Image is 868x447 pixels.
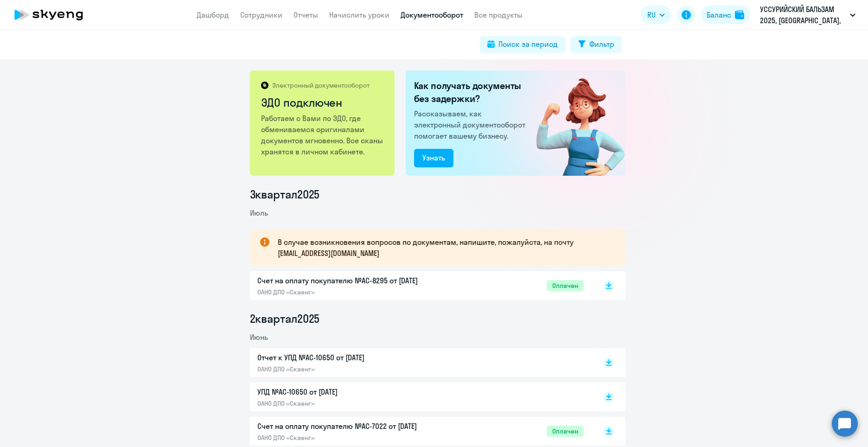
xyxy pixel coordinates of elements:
[261,113,385,157] p: Работаем с Вами по ЭДО, где обмениваемся оригиналами документов мгновенно. Все сканы хранятся в л...
[414,108,529,141] p: Рассказываем, как электронный документооборот помогает вашему бизнесу.
[272,81,370,89] p: Электронный документооборот
[278,236,609,259] p: В случае возникновения вопросов по документам, напишите, пожалуйста, на почту [EMAIL_ADDRESS][DOM...
[250,208,268,217] span: Июль
[250,187,625,202] li: 3 квартал 2025
[589,38,614,50] div: Фильтр
[257,288,452,296] p: ОАНО ДПО «Скаенг»
[547,426,584,437] span: Оплачен
[547,280,584,291] span: Оплачен
[414,79,529,105] h2: Как получать документы без задержки?
[257,352,452,363] p: Отчет к УПД №AC-10650 от [DATE]
[257,421,584,442] a: Счет на оплату покупателю №AC-7022 от [DATE]ОАНО ДПО «Скаенг»Оплачен
[250,332,268,342] span: Июнь
[240,10,282,19] a: Сотрудники
[257,399,452,408] p: ОАНО ДПО «Скаенг»
[701,6,750,24] button: Балансbalance
[474,10,523,19] a: Все продукты
[257,365,452,373] p: ОАНО ДПО «Скаенг»
[257,434,452,442] p: ОАНО ДПО «Скаенг»
[480,36,565,53] button: Поиск за период
[641,6,671,24] button: RU
[571,36,622,53] button: Фильтр
[197,10,229,19] a: Дашборд
[261,95,385,110] h2: ЭДО подключен
[329,10,389,19] a: Начислить уроки
[760,4,846,26] p: УССУРИЙСКИЙ БАЛЬЗАМ 2025, [GEOGRAPHIC_DATA], АО
[647,9,656,20] span: RU
[755,4,860,26] button: УССУРИЙСКИЙ БАЛЬЗАМ 2025, [GEOGRAPHIC_DATA], АО
[422,152,445,163] div: Узнать
[257,275,584,296] a: Счет на оплату покупателю №AC-8295 от [DATE]ОАНО ДПО «Скаенг»Оплачен
[257,386,452,397] p: УПД №AC-10650 от [DATE]
[498,38,558,50] div: Поиск за период
[257,421,452,432] p: Счет на оплату покупателю №AC-7022 от [DATE]
[735,10,744,19] img: balance
[707,9,731,20] div: Баланс
[250,311,625,326] li: 2 квартал 2025
[414,149,453,167] button: Узнать
[294,10,318,19] a: Отчеты
[401,10,463,19] a: Документооборот
[257,386,584,408] a: УПД №AC-10650 от [DATE]ОАНО ДПО «Скаенг»
[521,70,625,176] img: connected
[257,275,452,286] p: Счет на оплату покупателю №AC-8295 от [DATE]
[257,352,584,373] a: Отчет к УПД №AC-10650 от [DATE]ОАНО ДПО «Скаенг»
